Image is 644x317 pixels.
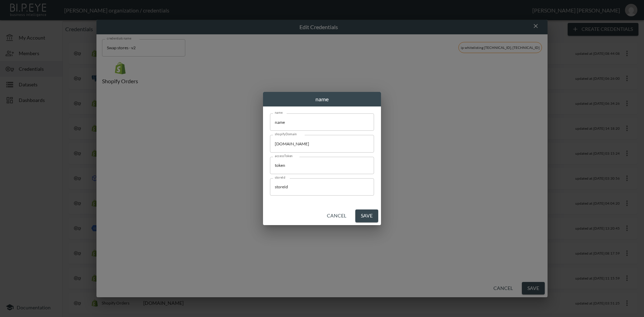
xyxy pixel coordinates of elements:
button: Cancel [324,209,349,222]
label: accessToken [275,154,293,158]
h2: name [263,92,381,106]
label: shopifyDomain [275,132,297,136]
label: name [275,110,283,115]
label: storeId [275,175,285,180]
button: Save [355,209,378,222]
